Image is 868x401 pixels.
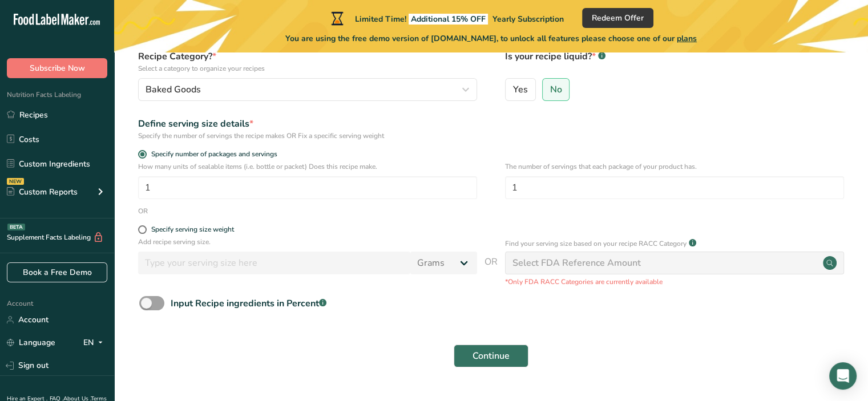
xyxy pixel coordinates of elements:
[7,262,107,282] a: Book a Free Demo
[138,252,410,274] input: Type your serving size here
[505,161,844,172] p: The number of servings that each package of your product has.
[30,62,85,74] span: Subscribe Now
[492,14,564,25] span: Yearly Subscription
[7,58,107,78] button: Subscribe Now
[7,224,25,230] div: BETA
[7,178,24,185] div: NEW
[473,349,510,363] span: Continue
[329,11,564,25] div: Limited Time!
[829,362,857,390] div: Open Intercom Messenger
[138,50,477,74] label: Recipe Category?
[505,238,687,249] p: Find your serving size based on your recipe RACC Category
[138,206,148,216] div: OR
[485,255,498,287] span: OR
[151,225,234,234] div: Specify serving size weight
[7,186,78,198] div: Custom Reports
[592,12,644,24] span: Redeem Offer
[7,333,55,353] a: Language
[582,8,653,28] button: Redeem Offer
[285,33,697,44] span: You are using the free demo version of [DOMAIN_NAME], to unlock all features please choose one of...
[83,336,107,350] div: EN
[138,237,477,247] p: Add recipe serving size.
[138,78,477,101] button: Baked Goods
[147,150,277,159] span: Specify number of packages and servings
[409,14,488,25] span: Additional 15% OFF
[146,83,201,96] span: Baked Goods
[677,33,697,44] span: plans
[454,345,528,367] button: Continue
[171,297,326,310] div: Input Recipe ingredients in Percent
[138,131,477,141] div: Specify the number of servings the recipe makes OR Fix a specific serving weight
[505,277,844,287] p: *Only FDA RACC Categories are currently available
[513,84,528,95] span: Yes
[550,84,562,95] span: No
[138,161,477,172] p: How many units of sealable items (i.e. bottle or packet) Does this recipe make.
[512,256,641,270] div: Select FDA Reference Amount
[138,117,477,131] div: Define serving size details
[138,63,477,74] p: Select a category to organize your recipes
[505,50,844,74] label: Is your recipe liquid?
